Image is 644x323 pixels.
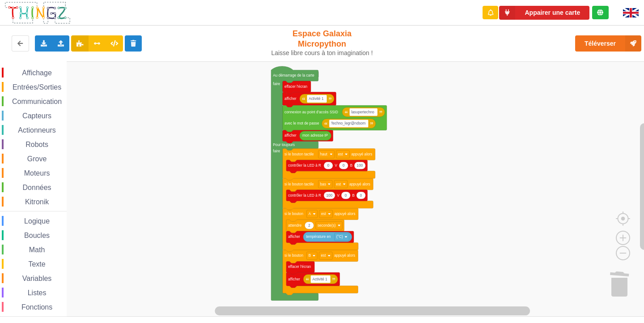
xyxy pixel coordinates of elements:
span: Math [28,246,47,254]
text: V [337,194,339,198]
text: température en [306,235,331,239]
text: est [336,182,341,186]
text: faire [273,149,280,153]
button: Appairer une carte [499,6,589,20]
span: Capteurs [21,112,53,120]
text: si le bouton tactile [284,182,314,186]
span: Logique [23,217,51,225]
text: Activité 1 [309,97,324,101]
span: Actionneurs [17,126,57,134]
span: Robots [24,141,50,148]
text: Activité 1 [312,277,327,281]
text: B [309,254,311,258]
text: contrôler la LED à R [288,194,321,198]
div: Tu es connecté au serveur de création de Thingz [592,6,609,19]
text: Techno_legr@ndsom [331,121,366,125]
span: Entrées/Sorties [11,83,63,91]
text: est [321,212,326,216]
text: contrôler la LED à R [288,164,321,168]
text: si le bouton [284,212,303,216]
span: Kitronik [24,198,50,206]
text: effacer l'écran [284,85,307,89]
text: appuyé alors [349,182,370,186]
text: effacer l'écran [288,265,311,269]
span: Variables [21,275,53,282]
text: avec le mot de passe [284,121,319,125]
span: Texte [27,260,47,268]
text: 0 [343,164,345,168]
text: B [350,164,353,168]
text: si le bouton tactile [284,152,314,156]
span: Données [21,184,53,191]
text: afficher [288,277,300,281]
text: 100 [326,194,333,198]
text: appuyé alors [334,254,355,258]
text: bas [320,182,326,186]
text: est [321,254,326,258]
span: Affichage [21,69,53,77]
text: Pour toujours [273,143,295,147]
div: Espace Galaxia Micropython [267,29,377,57]
text: haut [320,152,328,156]
text: afficher [284,134,297,138]
text: connexion au point d'accès SSID [284,110,338,114]
text: 0 [360,194,362,198]
text: est [338,152,343,156]
span: Moteurs [23,169,51,177]
text: seconde(s) [318,224,336,228]
text: mon adresse IP [302,134,328,138]
text: afficher [284,97,297,101]
text: Au démarrage de la carte [273,73,314,78]
span: Communication [11,98,63,105]
text: B [352,194,355,198]
text: lasupertechno [351,110,374,114]
text: 2 [308,224,310,228]
img: gb.png [623,8,639,17]
text: A [309,212,311,216]
text: si le bouton [284,254,303,258]
text: afficher [288,235,300,239]
span: Grove [26,155,48,163]
span: Boucles [23,232,51,239]
text: V [335,164,337,168]
img: thingz_logo.png [4,1,71,25]
div: Laisse libre cours à ton imagination ! [267,49,377,57]
text: 0 [345,194,347,198]
text: appuyé alors [351,152,372,156]
button: Téléverser [575,35,641,52]
span: Fonctions [20,303,54,311]
span: Listes [26,289,48,297]
text: 100 [357,164,363,168]
text: 0 [327,164,330,168]
text: appuyé alors [335,212,356,216]
text: (°C) [336,235,343,239]
text: attendre [288,224,301,228]
text: faire [273,82,280,86]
